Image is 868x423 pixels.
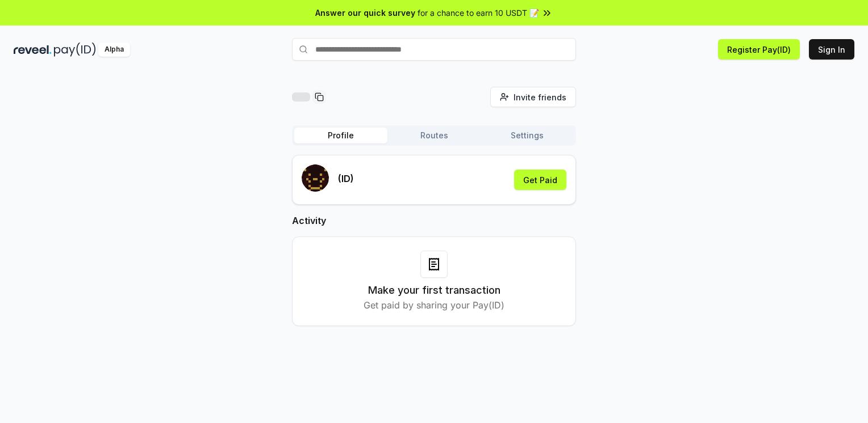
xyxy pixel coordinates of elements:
button: Register Pay(ID) [718,39,800,60]
div: Alpha [98,43,130,57]
button: Sign In [809,39,854,60]
p: Get paid by sharing your Pay(ID) [364,298,504,312]
button: Profile [294,128,387,143]
span: for a chance to earn 10 USDT 📝 [418,7,539,19]
h2: Activity [292,214,576,227]
p: (ID) [338,172,354,185]
button: Invite friends [490,87,576,107]
img: reveel_dark [14,43,52,57]
span: Invite friends [514,91,566,103]
button: Get Paid [514,170,566,190]
img: pay_id [54,43,96,57]
button: Routes [387,128,481,143]
span: Answer our quick survey [315,7,415,19]
h3: Make your first transaction [368,282,500,298]
button: Settings [481,128,574,143]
